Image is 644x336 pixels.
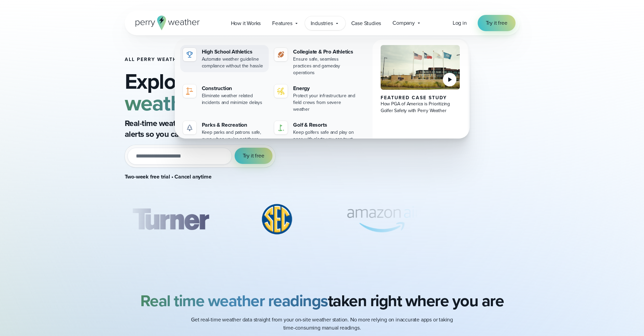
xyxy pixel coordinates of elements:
[272,19,292,27] span: Features
[478,15,516,31] a: Try it free
[336,203,432,236] img: Amazon-Air.svg
[243,152,264,160] span: Try it free
[125,173,212,181] strong: Two-week free trial • Cancel anytime
[125,118,395,140] p: Real-time weather data from your location, precise forecasts, and automated alerts so you can mak...
[202,129,266,143] div: Keep parks and patrons safe, even when you're not there
[180,118,269,145] a: Parks & Recreation Keep parks and patrons safe, even when you're not there
[271,45,360,79] a: Collegiate & Pro Athletics Ensure safe, seamless practices and gameday operations
[187,316,457,332] p: Get real-time weather data straight from your on-site weather station. No more relying on inaccur...
[293,48,358,56] div: Collegiate & Pro Athletics
[277,50,285,59] img: proathletics-icon@2x-1.svg
[202,48,266,56] div: High School Athletics
[336,203,432,236] div: 4 of 8
[186,124,194,132] img: parks-icon-grey.svg
[251,203,303,236] div: 3 of 8
[277,87,285,95] img: energy-icon@2x-1.svg
[125,65,347,119] strong: modern weather safety platform
[453,19,467,27] a: Log in
[293,92,358,113] div: Protect your infrastructure and field crews from severe weather
[122,203,218,236] div: 2 of 8
[351,19,381,27] span: Case Studies
[381,95,460,101] div: Featured Case Study
[186,87,194,95] img: noun-crane-7630938-1@2x.svg
[251,203,303,236] img: %E2%9C%85-SEC.svg
[235,148,272,164] button: Try it free
[186,50,194,59] img: highschool-icon.svg
[311,19,333,27] span: Industries
[125,70,418,114] h2: Explore the
[293,84,358,92] div: Energy
[140,289,328,313] strong: Real time weather readings
[180,82,269,109] a: Construction Eliminate weather related incidents and minimize delays
[345,16,387,30] a: Case Studies
[392,19,415,27] span: Company
[381,101,460,114] div: How PGA of America is Prioritizing Golfer Safety with Perry Weather
[293,129,358,143] div: Keep golfers safe and play on pace with alerts you can trust
[381,45,460,90] img: PGA of America, Frisco Campus
[293,121,358,129] div: Golf & Resorts
[202,121,266,129] div: Parks & Recreation
[486,19,507,27] span: Try it free
[225,16,267,30] a: How it Works
[140,291,504,310] h2: taken right where you are
[293,56,358,76] div: Ensure safe, seamless practices and gameday operations
[373,40,468,151] a: PGA of America, Frisco Campus Featured Case Study How PGA of America is Prioritizing Golfer Safet...
[125,57,418,62] h1: All Perry Weather Features
[180,45,269,72] a: High School Athletics Automate weather guideline compliance without the hassle
[202,92,266,106] div: Eliminate weather related incidents and minimize delays
[271,82,360,115] a: Energy Protect your infrastructure and field crews from severe weather
[231,19,261,27] span: How it Works
[271,118,360,145] a: Golf & Resorts Keep golfers safe and play on pace with alerts you can trust
[202,56,266,69] div: Automate weather guideline compliance without the hassle
[122,203,218,236] img: Turner-Construction_1.svg
[277,124,285,132] img: golf-iconV2.svg
[125,203,418,240] div: slideshow
[202,84,266,92] div: Construction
